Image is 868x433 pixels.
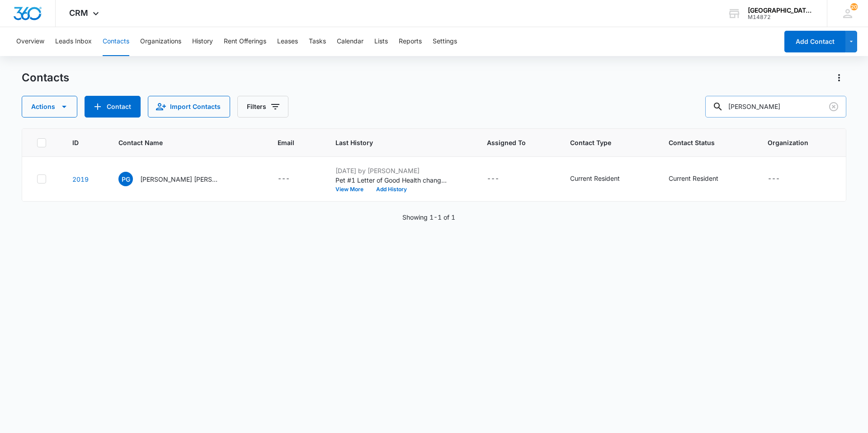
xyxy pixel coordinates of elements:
[85,96,141,118] button: Add Contact
[337,27,363,56] button: Calendar
[335,187,370,192] button: View More
[55,27,92,56] button: Leads Inbox
[570,174,636,184] div: Contact Type - Current Resident - Select to Edit Field
[103,27,129,56] button: Contacts
[748,14,814,20] div: account id
[72,138,84,147] span: ID
[118,138,242,147] span: Contact Name
[570,138,634,147] span: Contact Type
[784,31,845,52] button: Add Contact
[669,138,732,147] span: Contact Status
[433,27,457,56] button: Settings
[148,96,230,118] button: Import Contacts
[768,174,780,184] div: ---
[374,27,388,56] button: Lists
[768,138,818,147] span: Organization
[192,27,213,56] button: History
[826,99,841,114] button: Clear
[22,71,69,85] h1: Contacts
[118,172,133,186] span: PG
[487,174,499,184] div: ---
[224,27,266,56] button: Rent Offerings
[748,7,814,14] div: account name
[22,96,77,118] button: Actions
[140,174,222,184] p: [PERSON_NAME] [PERSON_NAME]
[370,187,413,192] button: Add History
[669,174,735,184] div: Contact Status - Current Resident - Select to Edit Field
[278,138,301,147] span: Email
[487,174,515,184] div: Assigned To - - Select to Edit Field
[72,175,89,183] a: Navigate to contact details page for Paul Gibeau Kady Wilmer
[16,27,44,56] button: Overview
[850,3,858,10] div: notifications count
[768,174,796,184] div: Organization - - Select to Edit Field
[487,138,535,147] span: Assigned To
[402,212,455,222] p: Showing 1-1 of 1
[705,96,846,118] input: Search Contacts
[309,27,326,56] button: Tasks
[335,138,453,147] span: Last History
[850,3,858,10] span: 20
[237,96,288,118] button: Filters
[278,174,290,184] div: ---
[570,174,620,183] div: Current Resident
[399,27,422,56] button: Reports
[118,172,238,186] div: Contact Name - Paul Gibeau Kady Wilmer - Select to Edit Field
[669,174,718,183] div: Current Resident
[335,175,448,185] p: Pet #1 Letter of Good Health changed to YES.
[278,174,306,184] div: Email - - Select to Edit Field
[832,71,846,85] button: Actions
[277,27,298,56] button: Leases
[335,166,448,175] p: [DATE] by [PERSON_NAME]
[140,27,181,56] button: Organizations
[69,8,88,18] span: CRM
